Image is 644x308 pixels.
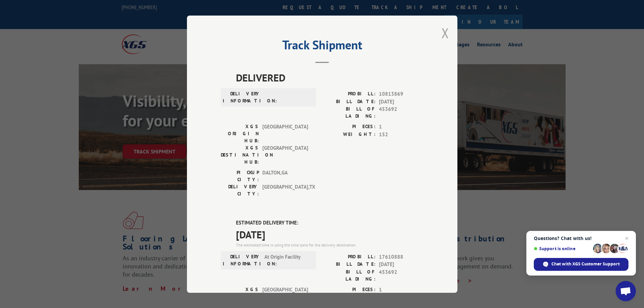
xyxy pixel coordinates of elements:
[379,286,424,293] span: 1
[379,253,424,261] span: 17610888
[379,123,424,131] span: 1
[221,169,259,183] label: PICKUP CITY:
[322,253,376,261] label: PROBILL:
[623,234,631,242] span: Close chat
[236,219,424,227] label: ESTIMATED DELIVERY TIME:
[322,131,376,138] label: WEIGHT:
[442,24,449,42] button: Close modal
[221,183,259,197] label: DELIVERY CITY:
[322,98,376,105] label: BILL DATE:
[221,144,259,166] label: XGS DESTINATION HUB:
[322,105,376,120] label: BILL OF LADING:
[236,227,424,242] span: [DATE]
[379,131,424,138] span: 152
[379,268,424,282] span: 453692
[379,261,424,268] span: [DATE]
[221,40,424,53] h2: Track Shipment
[616,281,636,301] div: Open chat
[379,98,424,105] span: [DATE]
[236,70,424,85] span: DELIVERED
[322,261,376,268] label: BILL DATE:
[322,268,376,282] label: BILL OF LADING:
[221,123,259,144] label: XGS ORIGIN HUB:
[534,246,591,251] span: Support is online
[262,169,308,183] span: DALTON , GA
[379,90,424,98] span: 10813869
[551,261,620,267] span: Chat with XGS Customer Support
[322,90,376,98] label: PROBILL:
[322,286,376,293] label: PIECES:
[223,253,261,267] label: DELIVERY INFORMATION:
[264,253,310,267] span: At Origin Facility
[262,286,308,307] span: [GEOGRAPHIC_DATA]
[262,123,308,144] span: [GEOGRAPHIC_DATA]
[534,258,628,271] div: Chat with XGS Customer Support
[262,144,308,166] span: [GEOGRAPHIC_DATA]
[262,183,308,197] span: [GEOGRAPHIC_DATA] , TX
[221,286,259,307] label: XGS ORIGIN HUB:
[534,236,628,241] span: Questions? Chat with us!
[322,123,376,131] label: PIECES:
[236,242,424,248] div: The estimated time is using the time zone for the delivery destination.
[379,105,424,120] span: 453692
[223,90,261,104] label: DELIVERY INFORMATION:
